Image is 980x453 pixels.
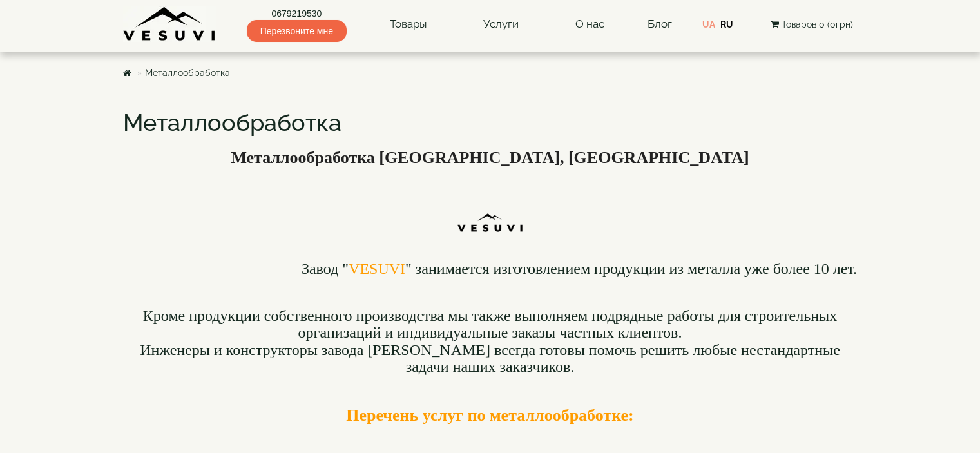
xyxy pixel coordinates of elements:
[302,260,857,277] font: Завод " " занимается изготовлением продукции из металла уже более 10 лет.
[123,110,858,136] h1: Металлообработка
[767,17,857,32] button: Товаров 0 (0грн)
[349,260,405,277] a: VESUVI
[562,10,617,39] a: О нас
[454,187,526,240] img: Ttn5pm9uIKLcKgZrI-DPJtyXM-1-CpJTlstn2ZXthDzrWzHqWzIXq4ZS7qPkPFVaBoA4GitRGAHsRZshv0hWB0BnCPS-8PrHC...
[702,19,715,30] a: UA
[346,406,633,425] font: Перечень услуг по металлообработке:
[470,10,532,39] a: Услуги
[143,307,837,341] span: Кроме продукции собственного производства мы также выполняем подрядные работы для строительных ор...
[720,19,733,30] a: RU
[247,20,347,42] span: Перезвоните мне
[377,10,440,39] a: Товары
[247,7,347,20] a: 0679219530
[145,68,230,78] a: Металлообработка
[648,17,672,30] a: Блог
[123,6,216,42] img: Завод VESUVI
[782,19,853,30] span: Товаров 0 (0грн)
[231,148,749,167] b: Металлообработка [GEOGRAPHIC_DATA], [GEOGRAPHIC_DATA]
[140,342,840,375] span: Инженеры и конструкторы завода [PERSON_NAME] всегда готовы помочь решить любые нестандартные зада...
